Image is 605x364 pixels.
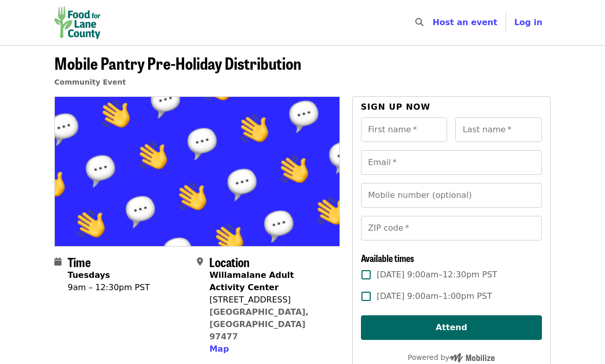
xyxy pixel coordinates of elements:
span: Map [209,344,229,354]
strong: Tuesdays [68,270,110,280]
div: 9am – 12:30pm PST [68,281,150,294]
span: Log in [514,17,542,27]
input: Email [361,150,542,175]
a: Community Event [54,78,126,86]
span: Powered by [408,353,495,361]
img: Mobile Pantry Pre-Holiday Distribution organized by Food for Lane County [55,97,339,246]
input: Search [430,10,438,35]
a: [GEOGRAPHIC_DATA], [GEOGRAPHIC_DATA] 97477 [209,307,309,341]
div: [STREET_ADDRESS] [209,294,331,306]
i: search icon [415,17,423,27]
span: [DATE] 9:00am–1:00pm PST [377,290,492,302]
img: Food for Lane County - Home [54,6,100,39]
input: First name [361,117,448,142]
a: Host an event [433,17,497,27]
button: Attend [361,315,542,340]
i: map-marker-alt icon [197,257,203,267]
span: Sign up now [361,102,431,112]
button: Map [209,343,229,355]
span: Time [68,253,91,271]
button: Log in [506,12,551,33]
i: calendar icon [54,257,62,267]
input: Mobile number (optional) [361,183,542,208]
span: Mobile Pantry Pre-Holiday Distribution [54,51,301,75]
img: Powered by Mobilize [449,353,495,362]
strong: Willamalane Adult Activity Center [209,270,294,292]
span: Available times [361,251,414,265]
span: [DATE] 9:00am–12:30pm PST [377,269,497,281]
input: ZIP code [361,216,542,240]
input: Last name [455,117,542,142]
span: Location [209,253,250,271]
